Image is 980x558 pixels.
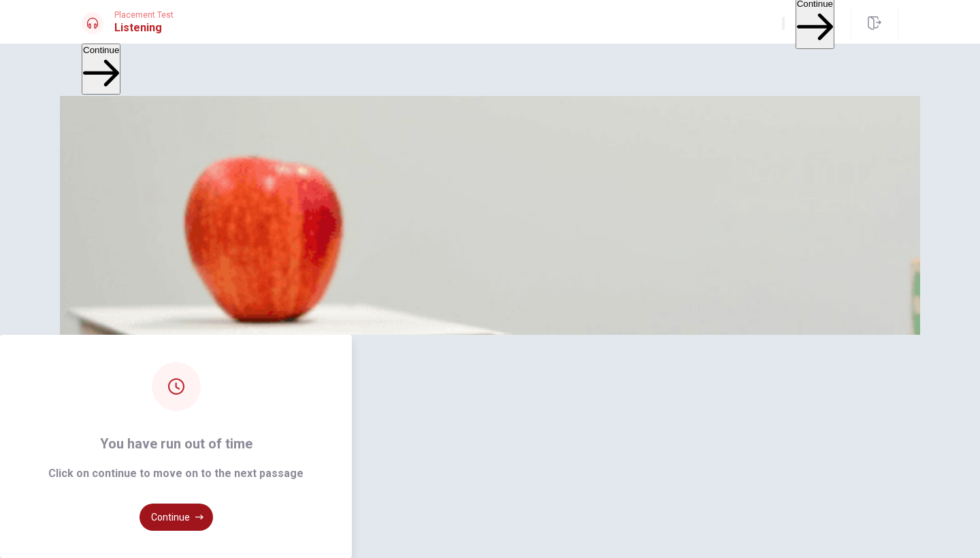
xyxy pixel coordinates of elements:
[82,44,120,95] button: Continue
[140,504,213,531] button: Continue
[114,10,174,20] span: Placement Test
[114,20,174,36] h1: Listening
[60,67,920,401] img: Talking about a Project
[48,465,304,482] strong: Click on continue to move on to the next passage
[48,433,304,455] span: You have run out of time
